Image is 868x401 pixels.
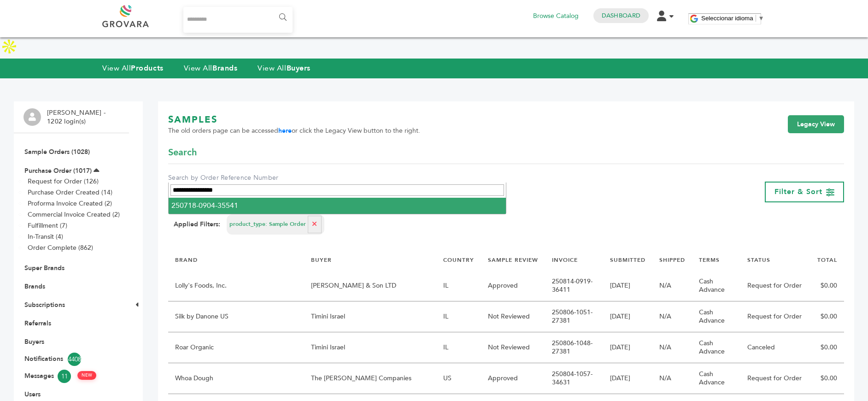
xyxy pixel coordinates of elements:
[24,301,65,309] a: Subscriptions
[692,301,740,332] td: Cash Advance
[740,301,810,332] td: Request for Order
[740,332,810,363] td: Canceled
[481,271,545,301] td: Approved
[756,15,756,22] span: ​
[184,63,238,73] a: View AllBrands
[692,332,740,363] td: Cash Advance
[817,256,837,264] a: TOTAL
[28,232,63,241] a: In-Transit (4)
[168,271,304,301] td: Lolly's Foods, Inc.
[278,126,292,135] a: here
[24,390,41,399] a: Users
[168,301,304,332] td: Silk by Danone US
[183,7,293,33] input: Search...
[545,332,603,363] td: 250806-1048-27381
[24,353,118,366] a: Notifications4408
[610,256,645,264] a: SUBMITTED
[810,301,844,332] td: $0.00
[652,271,692,301] td: N/A
[533,11,579,21] a: Browse Catalog
[810,332,844,363] td: $0.00
[545,271,603,301] td: 250814-0919-36411
[28,188,112,197] a: Purchase Order Created (14)
[168,173,506,183] label: Search by Order Reference Number
[168,363,304,394] td: Whoa Dough
[131,63,163,73] strong: Products
[28,199,112,208] a: Proforma Invoice Created (2)
[603,301,652,332] td: [DATE]
[304,363,437,394] td: The [PERSON_NAME] Companies
[436,363,481,394] td: US
[740,271,810,301] td: Request for Order
[304,332,437,363] td: Timini Israel
[258,63,311,73] a: View AllBuyers
[169,198,506,213] li: 250718-0904-35541
[545,363,603,394] td: 250804-1057-34631
[170,184,504,196] input: Search
[545,301,603,332] td: 250806-1051-27381
[810,363,844,394] td: $0.00
[24,282,45,291] a: Brands
[24,370,118,383] a: Messages11 NEW
[481,332,545,363] td: Not Reviewed
[443,256,474,264] a: COUNTRY
[652,332,692,363] td: N/A
[652,363,692,394] td: N/A
[77,371,96,380] span: NEW
[659,256,685,264] a: SHIPPED
[229,220,306,228] span: product_type: Sample Order
[28,210,120,219] a: Commercial Invoice Created (2)
[58,370,71,383] span: 11
[436,332,481,363] td: IL
[47,108,108,126] li: [PERSON_NAME] - 1202 login(s)
[603,271,652,301] td: [DATE]
[168,332,304,363] td: Roar Organic
[24,337,44,346] a: Buyers
[788,115,844,134] a: Legacy View
[23,108,41,126] img: profile.png
[68,353,81,366] span: 4408
[758,15,764,22] span: ▼
[24,147,90,156] a: Sample Orders (1028)
[304,301,437,332] td: Timini Israel
[701,15,764,22] a: Seleccionar idioma​
[692,271,740,301] td: Cash Advance
[287,63,311,73] strong: Buyers
[602,12,640,20] a: Dashboard
[603,363,652,394] td: [DATE]
[481,301,545,332] td: Not Reviewed
[24,264,65,272] a: Super Brands
[168,113,420,126] h1: SAMPLES
[747,256,770,264] a: STATUS
[102,63,164,73] a: View AllProducts
[311,256,332,264] a: BUYER
[175,256,198,264] a: BRAND
[810,271,844,301] td: $0.00
[552,256,578,264] a: INVOICE
[701,15,753,22] span: Seleccionar idioma
[436,301,481,332] td: IL
[24,319,51,328] a: Referrals
[28,221,67,230] a: Fulfillment (7)
[699,256,720,264] a: TERMS
[24,166,92,175] a: Purchase Order (1017)
[168,146,197,159] span: Search
[603,332,652,363] td: [DATE]
[436,271,481,301] td: IL
[28,243,93,252] a: Order Complete (862)
[304,271,437,301] td: [PERSON_NAME] & Son LTD
[740,363,810,394] td: Request for Order
[168,126,420,136] span: The old orders page can be accessed or click the Legacy View button to the right.
[28,177,99,186] a: Request for Order (126)
[481,363,545,394] td: Approved
[212,63,237,73] strong: Brands
[174,220,220,229] strong: Applied Filters:
[652,301,692,332] td: N/A
[692,363,740,394] td: Cash Advance
[774,187,822,197] span: Filter & Sort
[488,256,538,264] a: SAMPLE REVIEW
